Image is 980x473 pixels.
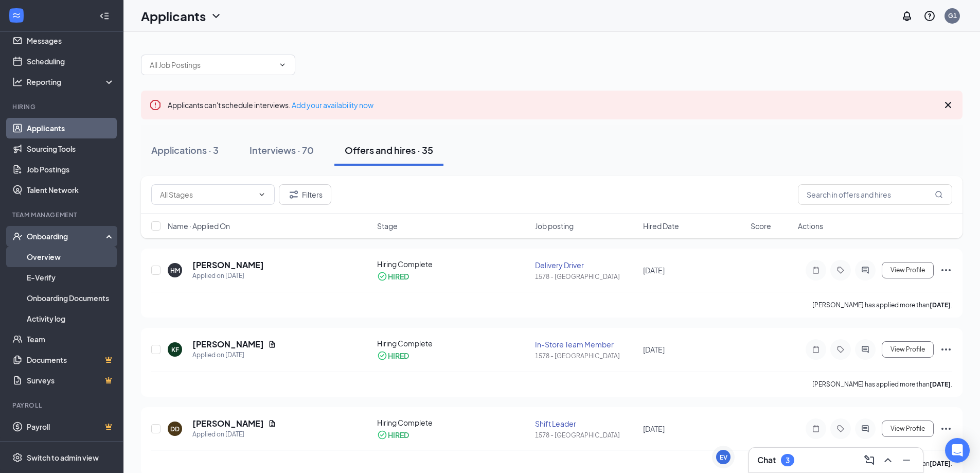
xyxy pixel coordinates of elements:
svg: Note [810,425,822,433]
div: HM [170,266,180,275]
span: View Profile [890,267,925,274]
a: Applicants [27,118,115,138]
svg: ActiveChat [859,266,871,274]
b: [DATE] [930,380,951,388]
span: Score [751,221,771,231]
input: All Job Postings [150,59,274,71]
span: Hired Date [643,221,679,231]
h1: Applicants [141,7,206,25]
button: Minimize [898,452,915,468]
div: KF [171,345,179,354]
div: In-Store Team Member [535,339,636,349]
svg: ChevronDown [210,10,222,22]
div: Applications · 3 [151,144,219,156]
a: Messages [27,30,115,51]
h5: [PERSON_NAME] [192,418,264,429]
p: [PERSON_NAME] has applied more than . [812,301,952,309]
a: Activity log [27,308,115,329]
svg: Note [810,266,822,274]
svg: Error [149,99,162,111]
svg: Ellipses [940,343,952,356]
button: Filter Filters [279,184,331,205]
button: View Profile [882,341,934,358]
span: View Profile [890,425,925,432]
div: Applied on [DATE] [192,271,264,281]
svg: CheckmarkCircle [377,430,387,440]
div: HIRED [388,351,409,361]
a: Team [27,329,115,349]
h3: Chat [757,454,776,466]
svg: Document [268,419,276,428]
div: Payroll [12,401,113,410]
div: Hiring Complete [377,338,529,348]
div: Onboarding [27,231,106,241]
div: Hiring [12,102,113,111]
svg: ChevronDown [278,61,287,69]
div: G1 [948,11,957,20]
svg: WorkstreamLogo [11,10,22,21]
a: PayrollCrown [27,416,115,437]
b: [DATE] [930,460,951,467]
span: [DATE] [643,424,665,433]
a: Sourcing Tools [27,138,115,159]
svg: Tag [834,425,847,433]
svg: ComposeMessage [863,454,876,466]
div: Switch to admin view [27,452,99,463]
h5: [PERSON_NAME] [192,259,264,271]
span: Stage [377,221,398,231]
svg: Cross [942,99,954,111]
svg: Analysis [12,77,23,87]
svg: CheckmarkCircle [377,271,387,282]
b: [DATE] [930,301,951,309]
svg: Document [268,340,276,348]
span: View Profile [890,346,925,353]
a: Job Postings [27,159,115,180]
div: Reporting [27,77,115,87]
svg: ChevronDown [258,190,266,199]
svg: Tag [834,345,847,354]
div: Team Management [12,211,113,219]
div: Hiring Complete [377,417,529,428]
div: 1578 - [GEOGRAPHIC_DATA] [535,272,636,281]
svg: UserCheck [12,231,23,241]
svg: CheckmarkCircle [377,351,387,361]
a: Onboarding Documents [27,288,115,308]
a: Talent Network [27,180,115,200]
input: Search in offers and hires [798,184,952,205]
span: Job posting [535,221,574,231]
a: DocumentsCrown [27,349,115,370]
div: EV [720,453,727,462]
a: Overview [27,247,115,267]
span: [DATE] [643,345,665,354]
div: 1578 - [GEOGRAPHIC_DATA] [535,431,636,440]
svg: MagnifyingGlass [935,190,943,199]
div: Interviews · 70 [250,144,314,156]
div: Applied on [DATE] [192,429,276,440]
button: ComposeMessage [861,452,878,468]
div: Offers and hires · 35 [345,144,433,156]
svg: Settings [12,452,23,463]
div: 1578 - [GEOGRAPHIC_DATA] [535,352,636,360]
span: Actions [798,221,823,231]
svg: Ellipses [940,423,952,435]
button: ChevronUp [880,452,896,468]
button: View Profile [882,421,934,437]
span: Name · Applied On [168,221,230,231]
svg: ChevronUp [882,454,894,466]
svg: Notifications [901,10,913,22]
h5: [PERSON_NAME] [192,339,264,350]
div: Applied on [DATE] [192,350,276,360]
svg: Filter [288,188,300,201]
p: [PERSON_NAME] has applied more than . [812,380,952,389]
a: E-Verify [27,267,115,288]
div: Shift Leader [535,418,636,429]
svg: ActiveChat [859,345,871,354]
div: HIRED [388,271,409,282]
svg: Note [810,345,822,354]
div: Delivery Driver [535,260,636,270]
svg: ActiveChat [859,425,871,433]
span: [DATE] [643,266,665,275]
span: Applicants can't schedule interviews. [168,100,373,110]
a: SurveysCrown [27,370,115,391]
svg: Ellipses [940,264,952,276]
